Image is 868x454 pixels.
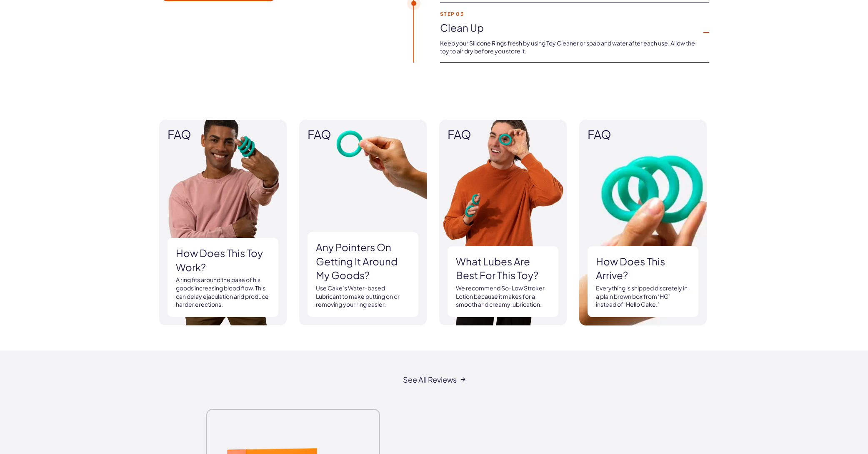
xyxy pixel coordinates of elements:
p: A ring fits around the base of his goods increasing blood flow. This can delay ejaculation and pr... [176,276,270,308]
a: Clean up [440,21,696,35]
h3: How does this arrive? [596,255,690,282]
p: We recommend So-Low Stroker Lotion because it makes for a smooth and creamy lubrication. [456,284,550,309]
span: FAQ [448,128,558,141]
a: See all reviews [403,376,465,384]
h3: How does this toy work? [176,246,270,274]
span: FAQ [588,128,698,141]
h3: What lubes are best for this toy? [456,255,550,282]
p: Use Cake’s Water-based Lubricant to make putting on or removing your ring easier. [316,284,410,309]
span: FAQ [308,128,418,141]
strong: Step 03 [440,11,696,17]
span: FAQ [168,128,278,141]
h3: Any pointers on getting it around my goods? [316,240,410,282]
p: Everything is shipped discretely in a plain brown box from ‘HC’ instead of ‘Hello Cake.’ [596,284,690,309]
p: Keep your Silicone Rings fresh by using Toy Cleaner or soap and water after each use. Allow the t... [440,39,696,55]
